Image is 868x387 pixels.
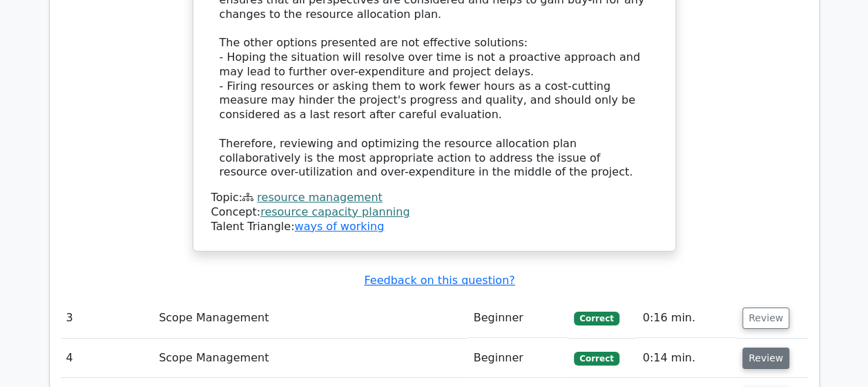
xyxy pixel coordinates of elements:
[257,191,382,204] a: resource management
[260,205,409,218] a: resource capacity planning
[468,299,569,338] td: Beginner
[742,348,789,369] button: Review
[211,191,657,205] div: Topic:
[468,339,569,378] td: Beginner
[742,308,789,329] button: Review
[294,220,384,233] a: ways of working
[364,274,514,287] a: Feedback on this question?
[637,299,737,338] td: 0:16 min.
[574,312,619,325] span: Correct
[153,299,468,338] td: Scope Management
[61,299,154,338] td: 3
[211,205,657,220] div: Concept:
[153,339,468,378] td: Scope Management
[211,191,657,234] div: Talent Triangle:
[574,352,619,366] span: Correct
[637,339,737,378] td: 0:14 min.
[61,339,154,378] td: 4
